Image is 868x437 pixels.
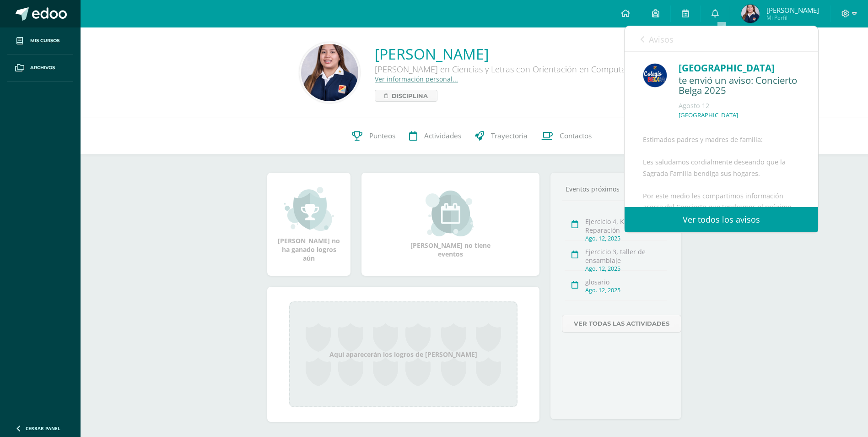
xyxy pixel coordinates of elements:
span: [PERSON_NAME] [766,5,819,15]
a: Punteos [345,118,402,154]
img: 919ad801bb7643f6f997765cf4083301.png [643,63,667,87]
img: 7c458f8b944b8804c7cf1344e8c58b21.png [301,44,358,101]
a: Archivos [7,55,73,82]
span: Archivos [30,64,55,71]
span: Disciplina [392,90,428,101]
span: Cerrar panel [26,425,60,432]
div: [PERSON_NAME] no ha ganado logros aún [276,186,341,262]
a: Contactos [534,118,598,154]
a: Ver información personal... [375,75,458,83]
span: Trayectoria [491,131,528,141]
img: 8e648b3ef4399ba69e938ee70c23ee47.png [741,5,760,23]
a: Mis cursos [7,27,73,55]
span: Mi Perfil [766,14,819,22]
a: Ver todos los avisos [625,207,818,232]
div: [PERSON_NAME] en Ciencias y Letras con Orientación en Computación A [375,64,649,75]
img: event_small.png [426,191,475,236]
div: [GEOGRAPHIC_DATA] [679,61,800,75]
div: Ago. 12, 2025 [585,235,667,242]
span: Avisos [649,34,674,45]
span: Contactos [560,131,592,141]
span: Punteos [369,131,395,141]
span: Actividades [424,131,461,141]
div: Agosto 12 [679,101,800,110]
div: Eventos próximos [562,185,670,193]
div: Ago. 12, 2025 [585,265,667,273]
span: Mis cursos [30,37,59,44]
div: Ejercicio 4, Kahoot Reparación [585,217,667,235]
a: [PERSON_NAME] [375,44,649,64]
div: glosario [585,278,667,286]
div: Estimados padres y madres de familia: Les saludamos cordialmente deseando que la Sagrada Familia ... [643,134,800,399]
a: Disciplina [375,90,437,102]
div: Ago. 12, 2025 [585,286,667,294]
div: [PERSON_NAME] no tiene eventos [405,191,496,258]
a: Ver todas las actividades [562,315,681,333]
a: Actividades [402,118,468,154]
div: te envió un aviso: Concierto Belga 2025 [679,75,800,97]
p: [GEOGRAPHIC_DATA] [679,111,738,119]
img: achievement_small.png [284,186,334,232]
a: Trayectoria [468,118,534,154]
div: Aquí aparecerán los logros de [PERSON_NAME] [289,301,518,407]
div: Ejercicio 3, taller de ensamblaje [585,247,667,265]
